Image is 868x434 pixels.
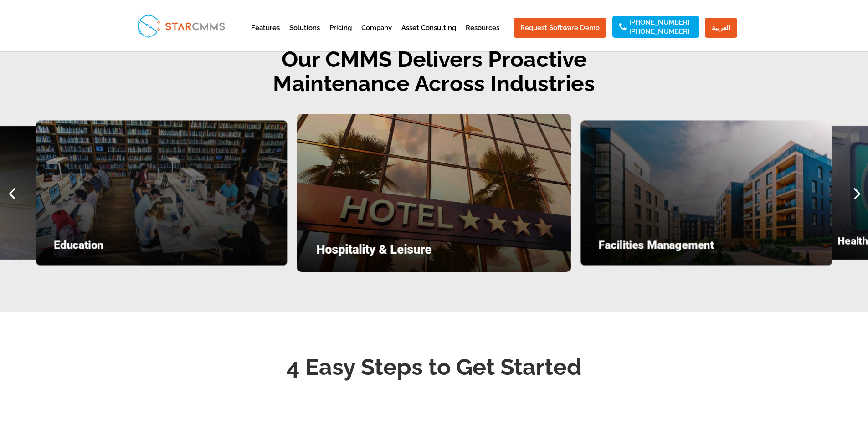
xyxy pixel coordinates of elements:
[188,351,680,388] h2: 4 Easy Steps to Get Started
[133,10,229,41] img: StarCMMS
[289,25,320,47] a: Solutions
[629,28,689,35] a: [PHONE_NUMBER]
[401,25,456,47] a: Asset Consulting
[844,181,868,205] div: Next slide
[599,240,814,255] h4: Facilities Management
[705,18,737,38] a: العربية
[251,25,280,47] a: Features
[36,120,288,266] div: 5 / 7
[317,244,552,260] h4: Hospitality & Leisure
[716,336,868,434] iframe: Chat Widget
[514,18,606,38] a: Request Software Demo
[580,120,832,266] div: 7 / 7
[629,19,689,26] a: [PHONE_NUMBER]
[54,240,269,255] h4: Education
[361,25,392,47] a: Company
[466,25,499,47] a: Resources
[297,114,571,272] div: 6 / 7
[329,25,352,47] a: Pricing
